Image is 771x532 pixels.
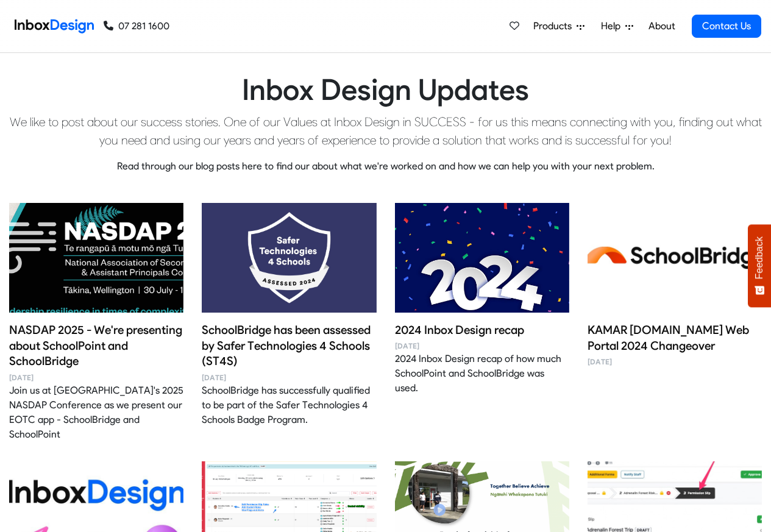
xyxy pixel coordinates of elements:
[9,185,183,331] img: NASDAP 2025 - We're presenting about SchoolPoint and SchoolBridge image
[9,113,762,149] p: We like to post about our success stories. One of our Values at Inbox Design in SUCCESS - for us ...
[601,19,625,34] span: Help
[202,185,376,331] img: SchoolBridge has been assessed by Safer Technologies 4 Schools (ST4S) image
[9,73,762,108] h1: Inbox Design Updates
[748,224,771,307] button: Feedback - Show survey
[202,383,376,427] div: SchoolBridge has successfully qualified to be part of the Safer Technologies 4 Schools Badge Prog...
[9,322,183,370] h4: NASDAP 2025 - We're presenting about SchoolPoint and SchoolBridge
[533,19,577,34] span: Products
[202,203,376,428] a: SchoolBridge has been assessed by Safer Technologies 4 Schools (ST4S) image SchoolBridge has been...
[754,236,765,279] span: Feedback
[202,322,376,370] h4: SchoolBridge has been assessed by Safer Technologies 4 Schools (ST4S)
[395,322,569,338] h4: 2024 Inbox Design recap
[528,14,589,38] a: Products
[692,15,761,38] a: Contact Us
[395,185,569,331] img: 2024 Inbox Design recap image
[588,356,762,367] time: [DATE]
[104,19,169,34] a: 07 281 1600
[9,159,762,174] p: Read through our blog posts here to find our about what we're worked on and how we can help you w...
[202,372,376,383] time: [DATE]
[9,203,183,442] a: NASDAP 2025 - We're presenting about SchoolPoint and SchoolBridge image NASDAP 2025 - We're prese...
[596,14,638,38] a: Help
[395,341,569,352] time: [DATE]
[395,352,569,395] div: 2024 Inbox Design recap of how much SchoolPoint and SchoolBridge was used.
[588,322,762,354] h4: KAMAR [DOMAIN_NAME] Web Portal 2024 Changeover
[9,372,183,383] time: [DATE]
[645,14,678,38] a: About
[395,203,569,396] a: 2024 Inbox Design recap image 2024 Inbox Design recap [DATE] 2024 Inbox Design recap of how much ...
[588,203,762,368] a: KAMAR school.kiwi Web Portal 2024 Changeover image KAMAR [DOMAIN_NAME] Web Portal 2024 Changeover...
[588,185,762,331] img: KAMAR school.kiwi Web Portal 2024 Changeover image
[9,383,183,442] div: Join us at [GEOGRAPHIC_DATA]'s 2025 NASDAP Conference as we present our EOTC app - SchoolBridge a...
